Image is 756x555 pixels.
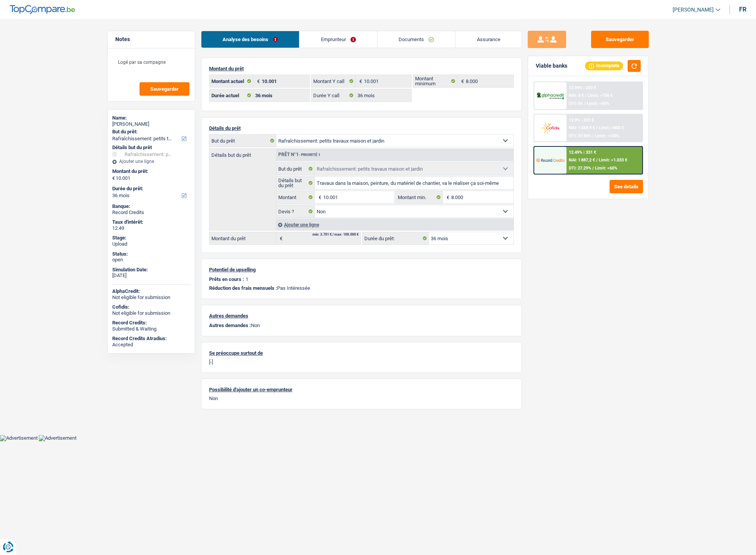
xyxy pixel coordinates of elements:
[112,129,189,135] label: But du prêt:
[112,121,190,127] div: [PERSON_NAME]
[587,101,609,106] span: Limit: <60%
[10,5,75,14] img: TopCompare Logo
[311,89,356,101] label: Durée Y call
[209,149,276,158] label: Détails but du prêt
[112,168,189,174] label: Montant du prêt:
[595,166,617,171] span: Limit: <60%
[569,125,595,130] span: NAI: 1 568,9 €
[596,125,598,130] span: /
[140,82,189,96] button: Sauvegarder
[209,135,276,147] label: But du prêt
[253,75,262,87] span: €
[299,153,321,157] span: - Priorité 1
[588,93,613,98] span: Limit: >750 €
[536,63,567,69] div: Viable banks
[112,241,190,247] div: Upload
[112,310,190,316] div: Not eligible for submission
[112,342,190,348] div: Accepted
[377,31,455,48] a: Documents
[209,395,514,401] p: Non
[112,320,190,326] div: Record Credits:
[39,435,76,441] img: Advertisement
[276,152,322,157] div: Prêt n°1
[311,75,356,87] label: Montant Y call
[112,304,190,310] div: Cofidis:
[276,232,284,244] span: €
[595,133,620,138] span: Limit: <100%
[276,205,315,218] label: Devis ?
[112,186,189,192] label: Durée du prêt:
[356,75,364,87] span: €
[209,285,277,291] span: Réduction des frais mensuels :
[112,257,190,263] div: open
[591,31,649,48] button: Sauvegarder
[115,36,187,43] h5: Notes
[209,350,514,356] p: Se préoccupe surtout de
[112,145,190,151] div: Détails but du prêt
[599,125,624,130] span: Limit: >800 €
[569,133,591,138] span: DTI: 37.96%
[276,177,315,189] label: Détails but du prêt
[112,273,190,279] div: [DATE]
[585,93,587,98] span: /
[585,61,623,70] div: Incomplete
[299,31,377,48] a: Emprunteur
[112,209,190,216] div: Record Credits
[209,285,514,291] p: Pas Intéressée
[536,121,565,135] img: Cofidis
[112,294,190,301] div: Not eligible for submission
[584,101,586,106] span: /
[209,313,514,319] p: Autres demandes
[112,159,190,164] div: Ajouter une ligne
[112,251,190,257] div: Status:
[209,276,244,282] p: Prêts en cours :
[536,91,565,100] img: AlphaCredit
[112,235,190,241] div: Stage:
[739,6,746,13] div: fr
[569,166,591,171] span: DTI: 27.29%
[569,158,595,163] span: NAI: 1 887,2 €
[569,93,584,98] span: NAI: 0 €
[112,326,190,332] div: Submitted & Waiting
[150,86,179,91] span: Sauvegarder
[455,31,522,48] a: Assurance
[457,75,466,87] span: €
[209,89,254,101] label: Durée actuel
[201,31,299,48] a: Analyse des besoins
[209,125,514,131] p: Détails du prêt
[276,219,513,230] div: Ajouter une ligne
[112,288,190,294] div: AlphaCredit:
[276,163,315,175] label: But du prêt
[112,203,190,209] div: Banque:
[312,233,359,236] div: min: 3.701 € / max: 100.000 €
[112,225,190,231] div: 12.49
[112,336,190,342] div: Record Credits Atradius:
[315,191,323,203] span: €
[569,85,596,90] div: 12.99% | 333 €
[209,66,514,71] p: Montant du prêt
[209,267,514,273] p: Potentiel de upselling
[673,7,714,13] span: [PERSON_NAME]
[569,101,583,106] span: DTI: 0%
[592,166,594,171] span: /
[112,175,115,181] span: €
[610,180,643,193] button: See details
[209,322,251,328] span: Autres demandes :
[596,158,598,163] span: /
[599,158,627,163] span: Limit: >1.033 €
[112,115,190,121] div: Name:
[362,232,429,244] label: Durée du prêt:
[569,118,594,123] div: 12.9% | 333 €
[536,153,565,167] img: Record Credits
[276,191,315,203] label: Montant
[112,219,190,225] div: Taux d'intérêt:
[443,191,451,203] span: €
[209,387,514,392] p: Possibilité d'ajouter un co-emprunteur
[246,276,248,282] p: 1
[209,359,514,365] p: [-]
[396,191,443,203] label: Montant min.
[569,150,596,155] div: 12.49% | 331 €
[209,232,276,244] label: Montant du prêt
[413,75,457,87] label: Montant minimum
[666,3,720,16] a: [PERSON_NAME]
